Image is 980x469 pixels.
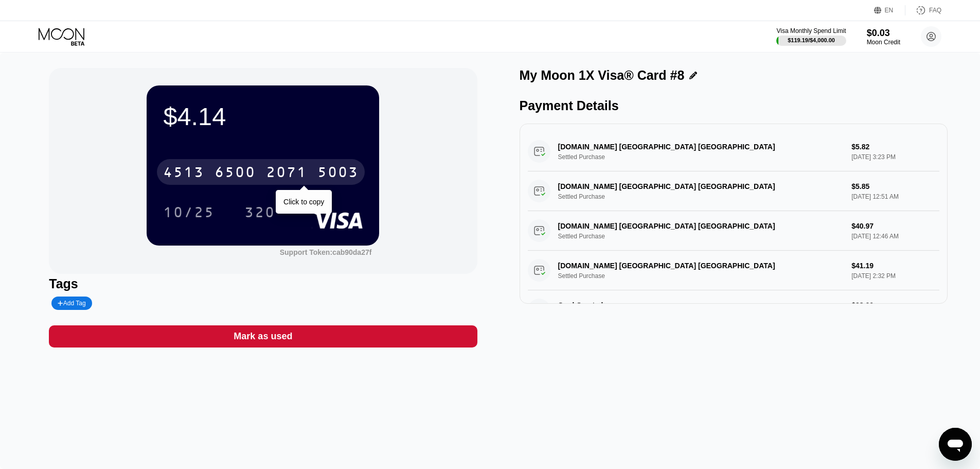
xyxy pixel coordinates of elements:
div: FAQ [905,5,941,15]
div: $0.03Moon Credit [867,28,900,46]
div: Add Tag [51,297,92,310]
div: Click to copy [283,198,324,206]
div: Support Token:cab90da27f [280,248,372,256]
div: FAQ [929,7,941,14]
div: $119.19 / $4,000.00 [788,37,835,43]
div: Mark as used [234,331,292,342]
div: Mark as used [49,325,477,348]
div: $4.14 [163,102,363,131]
div: Support Token: cab90da27f [280,248,372,256]
div: $0.03 [867,28,900,39]
div: 320 [244,205,275,222]
div: Visa Monthly Spend Limit$119.19/$4,000.00 [776,27,846,46]
div: 2071 [266,165,307,182]
div: 5003 [317,165,359,182]
div: 10/25 [163,205,215,222]
div: 10/25 [155,199,222,225]
div: Moon Credit [867,39,900,46]
div: 4513650020715003 [157,159,365,185]
iframe: Bouton de lancement de la fenêtre de messagerie [939,428,972,461]
div: Payment Details [520,98,948,113]
div: EN [885,7,894,14]
div: 320 [237,199,283,225]
div: Visa Monthly Spend Limit [776,27,846,34]
div: 6500 [215,165,256,182]
div: Add Tag [58,300,85,307]
div: Tags [49,276,477,291]
div: EN [874,5,905,15]
div: 4513 [163,165,204,182]
div: My Moon 1X Visa® Card #8 [520,68,685,83]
